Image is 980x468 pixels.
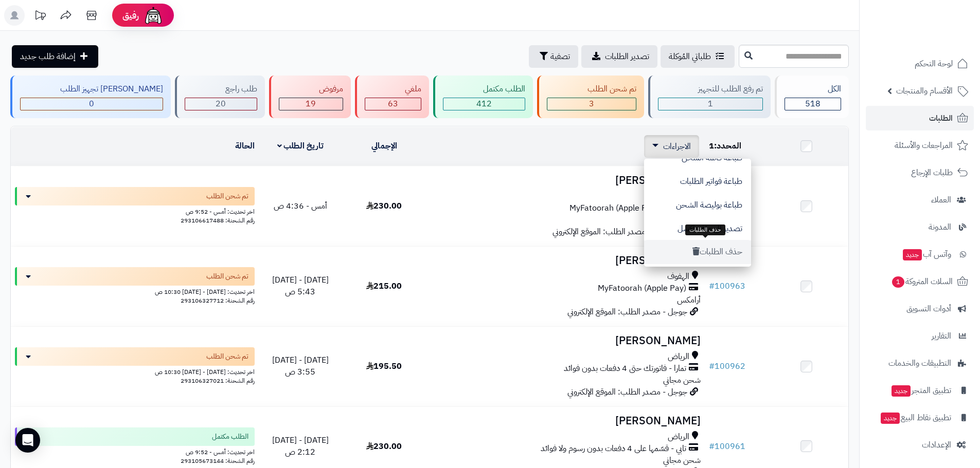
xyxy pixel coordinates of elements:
[267,76,353,118] a: مرفوض 19
[181,216,255,225] span: رقم الشحنة: 293106617488
[658,98,762,110] div: 1
[216,98,226,110] span: 20
[541,443,686,455] span: تابي - قسّمها على 4 دفعات بدون رسوم ولا فوائد
[443,98,525,110] div: 412
[866,106,974,130] a: الطلبات
[658,83,763,95] div: تم رفع الطلب للتجهيز
[27,5,53,28] a: تحديثات المنصة
[365,98,421,110] div: 63
[866,405,974,430] a: تطبيق نقاط البيعجديد
[279,98,343,110] div: 19
[431,76,535,118] a: الطلب مكتمل 412
[535,76,646,118] a: تم شحن الطلب 3
[274,200,327,212] span: أمس - 4:36 ص
[931,193,951,207] span: العملاء
[661,45,735,68] a: طلباتي المُوكلة
[866,51,974,76] a: لوحة التحكم
[589,98,594,110] span: 3
[668,351,689,363] span: الرياض
[644,193,751,217] button: طباعة بوليصة الشحن
[272,354,329,378] span: [DATE] - [DATE] 3:55 ص
[8,76,173,118] a: [PERSON_NAME] تجهيز الطلب 0
[805,98,821,110] span: 518
[581,45,657,68] a: تصدير الطلبات
[550,50,570,63] span: تصفية
[143,5,164,26] img: ai-face.png
[895,138,953,153] span: المراجعات والأسئلة
[181,456,255,465] span: رقم الشحنة: 293105673144
[915,57,953,71] span: لوحة التحكم
[598,283,686,294] span: MyFatoorah (Apple Pay)
[773,76,851,118] a: الكل518
[677,294,701,306] span: أرامكس
[12,45,98,68] a: إضافة طلب جديد
[173,76,266,118] a: طلب راجع 20
[644,240,751,264] button: حذف الطلبات
[866,215,974,239] a: المدونة
[785,83,841,95] div: الكل
[644,170,751,193] button: طباعة فواتير الطلبات
[663,140,691,153] span: الاجراءات
[272,434,329,458] span: [DATE] - [DATE] 2:12 ص
[709,140,714,152] span: 1
[272,274,329,298] span: [DATE] - [DATE] 5:43 ص
[206,191,248,201] span: تم شحن الطلب
[567,306,687,318] span: جوجل - مصدر الطلب: الموقع الإلكتروني
[553,226,687,238] span: زيارة مباشرة - مصدر الطلب: الموقع الإلكتروني
[15,366,255,377] div: اخر تحديث: [DATE] - [DATE] 10:30 ص
[929,111,953,125] span: الطلبات
[646,76,773,118] a: تم رفع الطلب للتجهيز 1
[922,438,951,452] span: الإعدادات
[206,271,248,282] span: تم شحن الطلب
[709,440,745,453] a: #100961
[652,140,691,153] a: الاجراءات
[892,385,911,397] span: جديد
[89,98,94,110] span: 0
[932,329,951,343] span: التقارير
[667,271,689,283] span: الهفوف
[911,165,953,180] span: طلبات الإرجاع
[371,140,397,152] a: الإجمالي
[663,374,701,386] span: شحن مجاني
[20,83,163,95] div: [PERSON_NAME] تجهيز الطلب
[15,286,255,296] div: اخر تحديث: [DATE] - [DATE] 10:30 ص
[366,200,402,212] span: 230.00
[866,133,974,158] a: المراجعات والأسئلة
[708,98,713,110] span: 1
[181,296,255,305] span: رقم الشحنة: 293106327712
[306,98,316,110] span: 19
[430,175,701,186] h3: [PERSON_NAME]
[605,50,649,63] span: تصدير الطلبات
[880,410,951,425] span: تطبيق نقاط البيع
[569,202,686,214] span: MyFatoorah (Apple Pay (mada))
[212,432,248,442] span: الطلب مكتمل
[365,83,421,95] div: ملغي
[366,280,402,292] span: 215.00
[890,383,951,398] span: تطبيق المتجر
[906,302,951,316] span: أدوات التسويق
[709,280,715,292] span: #
[20,50,76,63] span: إضافة طلب جديد
[185,83,257,95] div: طلب راجع
[15,428,40,453] div: Open Intercom Messenger
[892,276,904,288] span: 1
[644,217,751,240] button: تصدير الى ملف اكسل
[866,269,974,294] a: السلات المتروكة1
[122,9,139,22] span: رفيق
[547,98,635,110] div: 3
[529,45,578,68] button: تصفية
[709,360,715,372] span: #
[685,224,725,236] div: حذف الطلبات
[443,83,525,95] div: الطلب مكتمل
[709,140,760,152] div: المحدد:
[388,98,398,110] span: 63
[181,376,255,385] span: رقم الشحنة: 293106327021
[709,280,745,292] a: #100963
[866,378,974,403] a: تطبيق المتجرجديد
[929,220,951,234] span: المدونة
[903,249,922,260] span: جديد
[866,242,974,267] a: وآتس آبجديد
[881,413,900,424] span: جديد
[866,296,974,321] a: أدوات التسويق
[476,98,492,110] span: 412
